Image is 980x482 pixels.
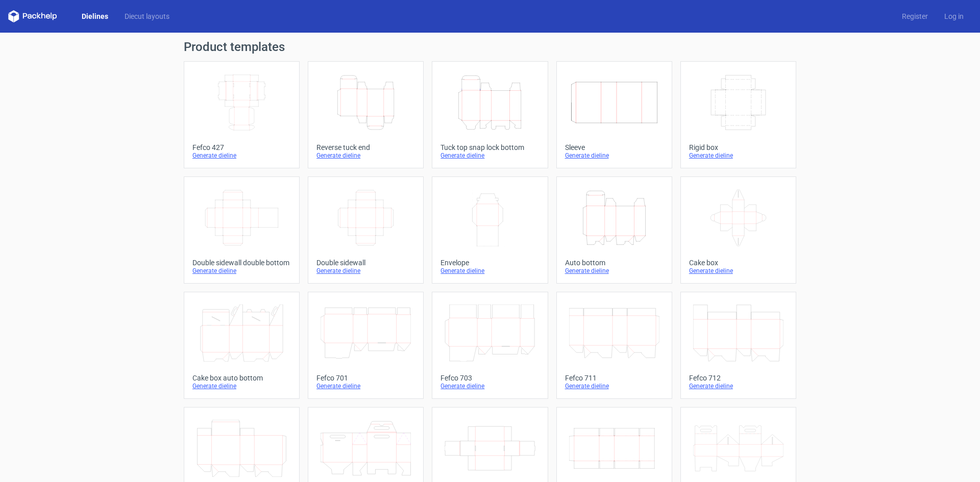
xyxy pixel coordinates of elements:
[316,143,415,151] div: Reverse tuck end
[308,292,424,399] a: Fefco 701Generate dieline
[192,267,291,275] div: Generate dieline
[432,61,548,168] a: Tuck top snap lock bottomGenerate dieline
[440,382,539,390] div: Generate dieline
[440,374,539,382] div: Fefco 703
[116,11,178,21] a: Diecut layouts
[184,176,300,284] a: Double sidewall double bottomGenerate dieline
[192,143,291,151] div: Fefco 427
[565,382,664,390] div: Generate dieline
[184,292,300,399] a: Cake box auto bottomGenerate dieline
[689,374,788,382] div: Fefco 712
[689,267,788,275] div: Generate dieline
[565,267,664,275] div: Generate dieline
[565,374,664,382] div: Fefco 711
[308,176,424,284] a: Double sidewallGenerate dieline
[894,11,936,21] a: Register
[565,143,664,151] div: Sleeve
[680,292,796,399] a: Fefco 712Generate dieline
[440,259,539,267] div: Envelope
[689,382,788,390] div: Generate dieline
[316,267,415,275] div: Generate dieline
[689,259,788,267] div: Cake box
[184,61,300,168] a: Fefco 427Generate dieline
[316,382,415,390] div: Generate dieline
[689,151,788,160] div: Generate dieline
[192,259,291,267] div: Double sidewall double bottom
[192,151,291,160] div: Generate dieline
[556,292,672,399] a: Fefco 711Generate dieline
[440,151,539,160] div: Generate dieline
[689,143,788,151] div: Rigid box
[316,374,415,382] div: Fefco 701
[680,61,796,168] a: Rigid boxGenerate dieline
[192,374,291,382] div: Cake box auto bottom
[440,267,539,275] div: Generate dieline
[565,259,664,267] div: Auto bottom
[680,176,796,284] a: Cake boxGenerate dieline
[73,11,116,21] a: Dielines
[565,151,664,160] div: Generate dieline
[192,382,291,390] div: Generate dieline
[316,259,415,267] div: Double sidewall
[316,151,415,160] div: Generate dieline
[556,61,672,168] a: SleeveGenerate dieline
[556,176,672,284] a: Auto bottomGenerate dieline
[432,176,548,284] a: EnvelopeGenerate dieline
[184,41,796,53] h1: Product templates
[936,11,972,21] a: Log in
[440,143,539,151] div: Tuck top snap lock bottom
[308,61,424,168] a: Reverse tuck endGenerate dieline
[432,292,548,399] a: Fefco 703Generate dieline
